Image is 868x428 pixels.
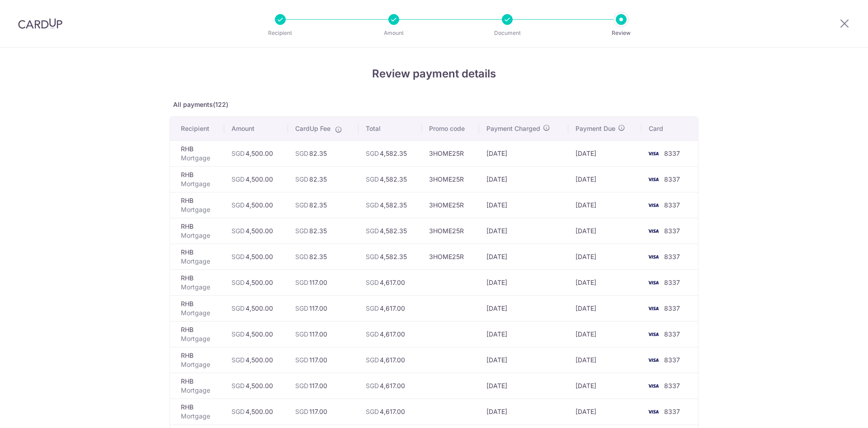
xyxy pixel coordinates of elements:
[642,117,698,140] th: Card
[170,321,224,347] td: RHB
[170,117,224,140] th: Recipient
[644,200,662,211] img: <span class="translation_missing" title="translation missing: en.account_steps.new_confirm_form.b...
[288,244,358,269] td: 82.35
[181,231,217,240] p: Mortgage
[231,356,245,364] span: SGD
[644,277,662,288] img: <span class="translation_missing" title="translation missing: en.account_steps.new_confirm_form.b...
[359,192,422,218] td: 4,582.35
[664,201,680,209] span: 8337
[644,251,662,262] img: <span class="translation_missing" title="translation missing: en.account_steps.new_confirm_form.b...
[181,386,217,395] p: Mortgage
[288,140,358,166] td: 82.35
[479,269,569,295] td: [DATE]
[224,269,288,295] td: 4,500.00
[644,355,662,365] img: <span class="translation_missing" title="translation missing: en.account_steps.new_confirm_form.b...
[224,218,288,244] td: 4,500.00
[422,218,479,244] td: 3HOME25R
[181,412,217,421] p: Mortgage
[170,66,698,82] h4: Review payment details
[231,279,245,286] span: SGD
[295,279,308,286] span: SGD
[170,295,224,321] td: RHB
[568,347,642,373] td: [DATE]
[231,253,245,260] span: SGD
[170,100,698,109] p: All payments(122)
[359,373,422,399] td: 4,617.00
[288,218,358,244] td: 82.35
[474,29,541,38] p: Document
[568,192,642,218] td: [DATE]
[231,227,245,235] span: SGD
[479,218,569,244] td: [DATE]
[366,356,379,364] span: SGD
[568,244,642,269] td: [DATE]
[644,226,662,236] img: <span class="translation_missing" title="translation missing: en.account_steps.new_confirm_form.b...
[568,399,642,424] td: [DATE]
[224,373,288,399] td: 4,500.00
[359,244,422,269] td: 4,582.35
[359,140,422,166] td: 4,582.35
[288,321,358,347] td: 117.00
[366,253,379,260] span: SGD
[359,295,422,321] td: 4,617.00
[588,29,655,38] p: Review
[295,227,308,235] span: SGD
[247,29,314,38] p: Recipient
[224,166,288,192] td: 4,500.00
[288,373,358,399] td: 117.00
[479,192,569,218] td: [DATE]
[644,380,662,391] img: <span class="translation_missing" title="translation missing: en.account_steps.new_confirm_form.b...
[479,373,569,399] td: [DATE]
[170,166,224,192] td: RHB
[224,295,288,321] td: 4,500.00
[664,330,680,338] span: 8337
[224,140,288,166] td: 4,500.00
[231,149,245,157] span: SGD
[359,166,422,192] td: 4,582.35
[422,117,479,140] th: Promo code
[181,283,217,292] p: Mortgage
[359,218,422,244] td: 4,582.35
[295,304,308,312] span: SGD
[288,399,358,424] td: 117.00
[366,408,379,415] span: SGD
[231,304,245,312] span: SGD
[224,117,288,140] th: Amount
[18,18,62,29] img: CardUp
[366,227,379,235] span: SGD
[486,124,540,133] span: Payment Charged
[479,140,569,166] td: [DATE]
[359,117,422,140] th: Total
[288,347,358,373] td: 117.00
[568,321,642,347] td: [DATE]
[664,175,680,183] span: 8337
[479,347,569,373] td: [DATE]
[479,399,569,424] td: [DATE]
[181,179,217,188] p: Mortgage
[231,382,245,390] span: SGD
[366,175,379,183] span: SGD
[231,408,245,415] span: SGD
[366,330,379,338] span: SGD
[295,382,308,390] span: SGD
[810,401,859,423] iframe: Opens a widget where you can find more information
[576,124,615,133] span: Payment Due
[181,257,217,266] p: Mortgage
[366,304,379,312] span: SGD
[295,253,308,260] span: SGD
[422,244,479,269] td: 3HOME25R
[422,192,479,218] td: 3HOME25R
[366,201,379,209] span: SGD
[479,295,569,321] td: [DATE]
[422,166,479,192] td: 3HOME25R
[170,140,224,166] td: RHB
[181,334,217,343] p: Mortgage
[359,347,422,373] td: 4,617.00
[479,166,569,192] td: [DATE]
[664,408,680,415] span: 8337
[224,347,288,373] td: 4,500.00
[288,192,358,218] td: 82.35
[644,406,662,417] img: <span class="translation_missing" title="translation missing: en.account_steps.new_confirm_form.b...
[664,149,680,157] span: 8337
[568,295,642,321] td: [DATE]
